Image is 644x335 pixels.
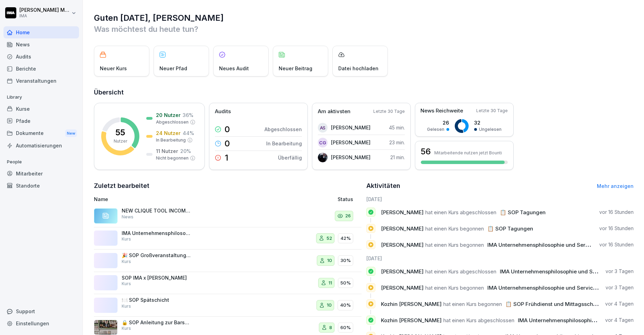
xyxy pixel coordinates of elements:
[597,183,634,189] a: Mehr anzeigen
[3,75,79,87] a: Veranstaltungen
[94,250,362,272] a: 🎉 SOP GroßveranstaltungenKurs1030%
[122,236,131,242] p: Kurs
[159,65,187,72] p: Neuer Pfad
[327,302,332,309] p: 10
[156,155,189,161] p: Nicht begonnen
[329,324,332,331] p: 8
[381,301,442,307] span: Kozhin [PERSON_NAME]
[331,139,371,146] p: [PERSON_NAME]
[500,268,623,275] span: IMA Unternehmensphilosophie und Servicekultur
[114,138,127,144] p: Nutzer
[279,65,312,72] p: Neuer Beitrag
[329,280,332,287] p: 11
[3,167,79,180] a: Mitarbeiter
[443,301,502,307] span: hat einen Kurs begonnen
[318,153,328,162] img: j5dq7slzmbz3zsjncpmsdo9q.png
[122,208,191,214] p: NEW CLIQUE TOOL INCOMING Liebe Clique, wir probieren etwas Neues aus: ein Kommunikationstool, das...
[340,235,351,242] p: 42%
[278,154,302,161] p: Überfällig
[264,126,302,133] p: Abgeschlossen
[366,181,400,191] h2: Aktivitäten
[331,154,371,161] p: [PERSON_NAME]
[115,128,125,137] p: 55
[225,139,230,148] p: 0
[425,209,496,216] span: hat einen Kurs abgeschlossen
[3,38,79,51] a: News
[94,24,634,35] p: Was möchtest du heute tun?
[122,303,131,309] p: Kurs
[338,196,353,203] p: Status
[487,284,610,291] span: IMA Unternehmensphilosophie und Servicekultur
[94,12,634,24] h1: Guten [DATE], [PERSON_NAME]
[3,317,79,329] a: Einstellungen
[3,180,79,192] a: Standorte
[390,154,405,161] p: 21 min.
[605,300,634,307] p: vor 4 Tagen
[606,284,634,291] p: vor 3 Tagen
[3,92,79,103] p: Library
[3,139,79,152] div: Automatisierungen
[3,127,79,140] a: DokumenteNew
[427,126,444,133] p: Gelesen
[338,65,378,72] p: Datei hochladen
[381,284,424,291] span: [PERSON_NAME]
[3,305,79,317] div: Support
[156,119,189,125] p: Abgeschlossen
[599,225,634,232] p: vor 16 Stunden
[340,302,351,309] p: 40%
[3,127,79,140] div: Dokumente
[373,108,405,115] p: Letzte 30 Tage
[479,126,502,133] p: Ungelesen
[156,137,186,143] p: In Bearbeitung
[389,124,405,131] p: 45 min.
[425,242,484,248] span: hat einen Kurs begonnen
[94,294,362,317] a: 🍽️ SOP SpätschichtKurs1040%
[443,317,514,324] span: hat einen Kurs abgeschlossen
[3,103,79,115] a: Kurse
[487,225,533,232] span: 📋 SOP Tagungen
[474,119,502,126] p: 32
[3,63,79,75] a: Berichte
[156,147,178,155] p: 11 Nutzer
[19,13,70,18] p: IMA
[122,259,131,265] p: Kurs
[122,214,133,220] p: News
[381,242,424,248] span: [PERSON_NAME]
[366,196,634,203] h6: [DATE]
[219,65,249,72] p: Neues Audit
[94,181,362,191] h2: Zuletzt bearbeitet
[605,317,634,324] p: vor 4 Tagen
[122,252,191,259] p: 🎉 SOP Großveranstaltungen
[340,324,351,331] p: 60%
[94,88,634,97] h2: Übersicht
[599,241,634,248] p: vor 16 Stunden
[340,257,351,264] p: 30%
[122,230,191,236] p: IMA Unternehmensphilosophie und Servicekultur
[122,325,131,332] p: Kurs
[94,272,362,295] a: SOP IMA x [PERSON_NAME]Kurs1150%
[266,140,302,147] p: In Bearbeitung
[345,212,351,219] p: 26
[156,111,181,119] p: 20 Nutzer
[94,205,362,227] a: NEW CLIQUE TOOL INCOMING Liebe Clique, wir probieren etwas Neues aus: ein Kommunikationstool, das...
[487,242,610,248] span: IMA Unternehmensphilosophie und Servicekultur
[156,129,181,137] p: 24 Nutzer
[3,115,79,127] a: Pfade
[381,268,424,275] span: [PERSON_NAME]
[3,26,79,38] a: Home
[606,268,634,275] p: vor 3 Tagen
[340,280,351,287] p: 50%
[215,108,231,116] p: Audits
[94,227,362,250] a: IMA Unternehmensphilosophie und ServicekulturKurs5242%
[122,275,191,281] p: SOP IMA x [PERSON_NAME]
[100,65,127,72] p: Neuer Kurs
[420,107,463,115] p: News Reichweite
[122,319,191,326] p: 🔒 SOP Anleitung zur Barschließung
[476,108,508,114] p: Letzte 30 Tage
[122,297,191,303] p: 🍽️ SOP Spätschicht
